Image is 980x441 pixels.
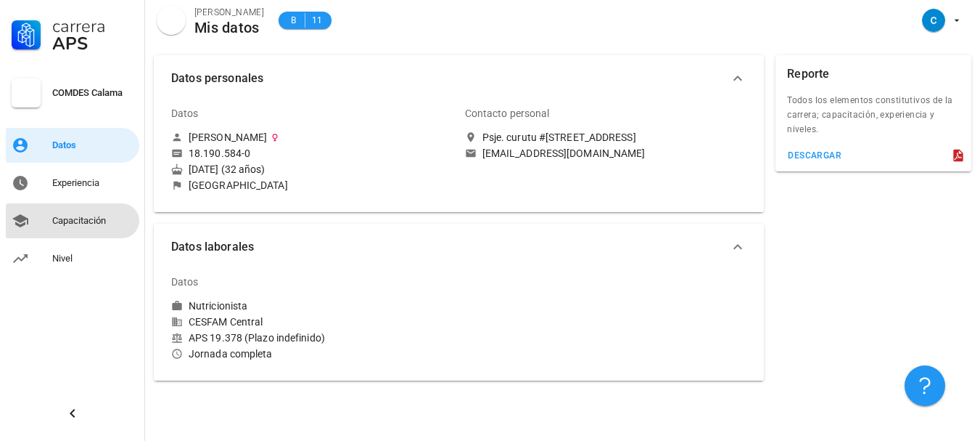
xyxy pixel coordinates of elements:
[194,5,264,20] div: [PERSON_NAME]
[52,17,133,35] div: Carrera
[52,35,133,52] div: APS
[922,9,945,32] div: avatar
[171,331,453,344] div: APS 19.378 (Plazo indefinido)
[781,145,847,166] button: descargar
[194,20,264,36] div: Mis datos
[171,347,453,360] div: Jornada completa
[787,150,841,161] div: descargar
[171,237,729,257] span: Datos laborales
[189,131,267,144] div: [PERSON_NAME]
[52,253,133,264] div: Nivel
[6,241,139,276] a: Nivel
[465,147,747,160] a: [EMAIL_ADDRESS][DOMAIN_NAME]
[157,6,186,35] div: avatar
[171,264,199,299] div: Datos
[171,163,453,176] div: [DATE] (32 años)
[465,131,747,144] a: Psje. curutu #[STREET_ADDRESS]
[52,139,133,151] div: Datos
[287,13,299,28] span: B
[6,128,139,163] a: Datos
[189,147,250,160] div: 18.190.584-0
[465,96,550,131] div: Contacto personal
[482,131,636,144] div: Psje. curutu #[STREET_ADDRESS]
[775,93,971,145] div: Todos los elementos constitutivos de la carrera; capacitación, experiencia y niveles.
[482,147,646,160] div: [EMAIL_ADDRESS][DOMAIN_NAME]
[787,55,829,93] div: Reporte
[6,203,139,238] a: Capacitación
[6,166,139,201] a: Experiencia
[171,68,729,89] span: Datos personales
[171,96,199,131] div: Datos
[52,215,133,227] div: Capacitación
[189,179,288,192] div: [GEOGRAPHIC_DATA]
[171,315,453,328] div: CESFAM Central
[52,87,133,99] div: COMDES Calama
[154,224,764,270] button: Datos laborales
[189,299,247,312] div: Nutricionista
[52,177,133,189] div: Experiencia
[154,55,764,102] button: Datos personales
[311,13,323,28] span: 11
